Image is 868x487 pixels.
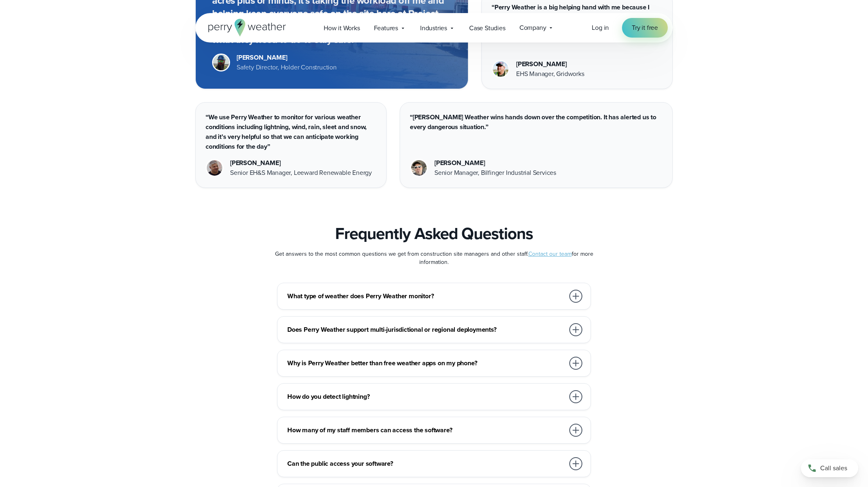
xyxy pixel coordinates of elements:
h3: Frequently Asked Questions [335,224,533,243]
span: Case Studies [469,23,506,33]
h3: What type of weather does Perry Weather monitor? [287,291,564,301]
img: Shane Calloway Headshot [493,61,508,77]
div: [PERSON_NAME] [230,158,372,168]
img: Merco Chantres Headshot [213,55,229,70]
div: [PERSON_NAME] [434,158,556,168]
a: Try it free [622,18,668,38]
span: Try it free [632,23,658,33]
span: Call sales [820,463,847,473]
img: Juan Marquez Headshot [207,160,222,176]
div: EHS Manager, Gridworks [516,69,584,79]
p: “Perry Weather is a big helping hand with me because I don’t have to worry about the weather. Per... [492,2,662,42]
a: How it Works [317,20,367,36]
h3: How do you detect lightning? [287,392,564,402]
span: Features [374,23,398,33]
h3: Does Perry Weather support multi-jurisdictional or regional deployments? [287,325,564,335]
h3: How many of my staff members can access the software? [287,425,564,435]
div: [PERSON_NAME] [516,59,584,69]
a: Case Studies [462,20,512,36]
h3: Can the public access your software? [287,459,564,469]
a: Contact our team [528,250,572,258]
span: Company [519,23,546,33]
h3: Why is Perry Weather better than free weather apps on my phone? [287,358,564,368]
p: “[PERSON_NAME] Weather wins hands down over the competition. It has alerted us to every dangerous... [410,112,662,132]
p: Get answers to the most common questions we get from construction site managers and other staff. ... [271,250,597,266]
div: Senior EH&S Manager, Leeward Renewable Energy [230,168,372,178]
p: “We use Perry Weather to monitor for various weather conditions including lightning, wind, rain, ... [206,112,376,152]
span: Industries [420,23,447,33]
a: Log in [592,23,609,33]
div: Safety Director, Holder Construction [237,63,337,72]
img: Jason Chelette Headshot Photo [411,160,427,176]
div: [PERSON_NAME] [237,53,337,63]
div: Senior Manager, Bilfinger Industrial Services [434,168,556,178]
a: Call sales [801,459,858,477]
span: How it Works [324,23,360,33]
